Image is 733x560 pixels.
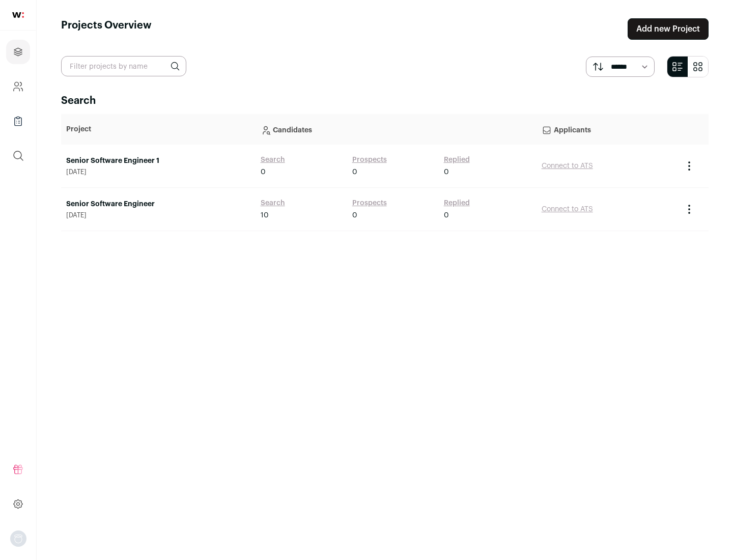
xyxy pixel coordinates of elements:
[12,12,24,18] img: wellfound-shorthand-0d5821cbd27db2630d0214b213865d53afaa358527fdda9d0ea32b1df1b89c2c.svg
[261,167,266,177] span: 0
[261,155,285,165] a: Search
[542,119,673,139] p: Applicants
[10,530,26,547] button: Open dropdown
[352,198,387,208] a: Prospects
[66,124,250,134] p: Project
[444,167,449,177] span: 0
[683,203,695,215] button: Project Actions
[6,109,30,133] a: Company Lists
[261,198,285,208] a: Search
[6,74,30,99] a: Company and ATS Settings
[66,199,250,209] a: Senior Software Engineer
[61,18,152,40] h1: Projects Overview
[542,206,593,213] a: Connect to ATS
[444,198,470,208] a: Replied
[61,94,709,108] h2: Search
[352,155,387,165] a: Prospects
[444,155,470,165] a: Replied
[628,18,709,40] a: Add new Project
[683,160,695,172] button: Project Actions
[61,56,186,76] input: Filter projects by name
[542,162,593,170] a: Connect to ATS
[10,530,26,547] img: nopic.png
[66,168,250,176] span: [DATE]
[66,211,250,219] span: [DATE]
[261,119,531,139] p: Candidates
[444,210,449,220] span: 0
[6,40,30,64] a: Projects
[352,167,357,177] span: 0
[66,156,250,166] a: Senior Software Engineer 1
[261,210,269,220] span: 10
[352,210,357,220] span: 0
